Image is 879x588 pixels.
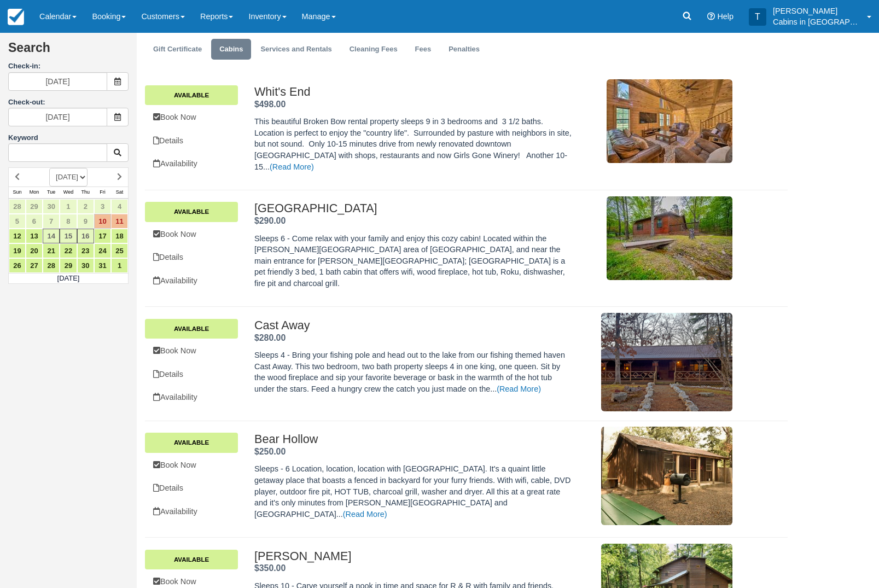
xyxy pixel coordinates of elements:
[254,216,286,225] strong: Price: $290
[601,427,732,525] img: M34-1
[254,319,573,332] h2: Cast Away
[254,233,573,289] p: Sleeps 6 - Come relax with your family and enjoy this cozy cabin! Located within the [PERSON_NAME...
[94,214,111,229] a: 10
[60,214,77,229] a: 8
[254,85,573,98] h2: Whit's End
[145,202,238,222] a: Available
[145,433,238,452] a: Available
[707,13,715,20] i: Help
[60,229,77,243] a: 15
[111,199,128,214] a: 4
[26,199,43,214] a: 29
[254,447,286,456] strong: Price: $250
[60,187,77,199] th: Wed
[43,199,60,214] a: 30
[607,79,732,163] img: M285-1
[43,229,60,243] a: 14
[145,363,238,386] a: Details
[254,116,573,172] p: This beautiful Broken Bow rental property sleeps 9 in 3 bedrooms and 3 1/2 baths. Location is per...
[270,162,314,171] a: (Read More)
[111,187,128,199] th: Sat
[43,187,60,199] th: Tue
[26,229,43,243] a: 13
[111,243,128,258] a: 25
[43,214,60,229] a: 7
[145,454,238,476] a: Book Now
[145,340,238,362] a: Book Now
[94,258,111,273] a: 31
[145,246,238,269] a: Details
[145,270,238,292] a: Availability
[254,433,573,446] h2: Bear Hollow
[107,143,129,162] button: Keyword Search
[77,258,94,273] a: 30
[8,41,129,61] h2: Search
[77,214,94,229] a: 9
[254,563,286,573] strong: Price: $350
[77,229,94,243] a: 16
[145,39,210,60] a: Gift Certificate
[252,39,340,60] a: Services and Rentals
[111,214,128,229] a: 11
[407,39,440,60] a: Fees
[211,39,251,60] a: Cabins
[145,500,238,523] a: Availability
[145,223,238,246] a: Book Now
[77,187,94,199] th: Thu
[94,243,111,258] a: 24
[60,258,77,273] a: 29
[497,385,541,393] a: (Read More)
[77,243,94,258] a: 23
[8,61,129,72] label: Check-in:
[601,313,732,411] img: M114-1
[111,229,128,243] a: 18
[254,350,573,394] p: Sleeps 4 - Bring your fishing pole and head out to the lake from our fishing themed haven Cast Aw...
[77,199,94,214] a: 2
[9,273,129,284] td: [DATE]
[94,187,111,199] th: Fri
[26,258,43,273] a: 27
[254,100,286,109] strong: Price: $498
[145,386,238,409] a: Availability
[94,229,111,243] a: 17
[9,199,26,214] a: 28
[343,510,387,519] a: (Read More)
[440,39,488,60] a: Penalties
[254,333,286,342] strong: Price: $280
[145,319,238,339] a: Available
[26,214,43,229] a: 6
[254,463,573,520] p: Sleeps - 6 Location, location, location with [GEOGRAPHIC_DATA]. It's a quaint little getaway plac...
[8,133,38,142] label: Keyword
[145,130,238,152] a: Details
[43,243,60,258] a: 21
[145,153,238,175] a: Availability
[145,85,238,105] a: Available
[341,39,406,60] a: Cleaning Fees
[145,550,238,569] a: Available
[8,9,24,25] img: checkfront-main-nav-mini-logo.png
[8,98,45,106] label: Check-out:
[145,477,238,499] a: Details
[254,550,573,563] h2: [PERSON_NAME]
[94,199,111,214] a: 3
[60,199,77,214] a: 1
[773,16,860,27] p: Cabins in [GEOGRAPHIC_DATA]
[26,243,43,258] a: 20
[9,187,26,199] th: Sun
[60,243,77,258] a: 22
[26,187,43,199] th: Mon
[749,8,766,26] div: T
[111,258,128,273] a: 1
[43,258,60,273] a: 28
[254,202,573,215] h2: [GEOGRAPHIC_DATA]
[773,5,860,16] p: [PERSON_NAME]
[717,12,734,21] span: Help
[9,243,26,258] a: 19
[9,258,26,273] a: 26
[9,214,26,229] a: 5
[9,229,26,243] a: 12
[607,196,732,280] img: M255-1
[145,106,238,129] a: Book Now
